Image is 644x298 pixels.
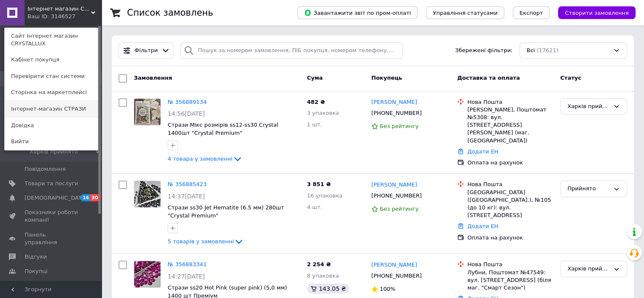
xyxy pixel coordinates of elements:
[380,123,419,129] span: Без рейтингу
[467,98,553,106] div: Нова Пошта
[371,98,417,106] a: [PERSON_NAME]
[467,223,498,229] a: Додати ЕН
[180,42,403,59] input: Пошук за номером замовлення, ПІБ покупця, номером телефону, Email, номером накладної
[527,47,535,55] span: Всі
[380,206,419,212] span: Без рейтингу
[134,261,161,288] a: Фото товару
[467,159,553,167] div: Оплата на рахунок
[371,261,417,269] a: [PERSON_NAME]
[134,181,160,207] img: Фото товару
[168,181,207,187] a: № 356885423
[371,181,417,189] a: [PERSON_NAME]
[567,265,610,273] div: Харків прийнято
[134,261,160,287] img: Фото товару
[28,13,63,20] div: Ваш ID: 3146527
[307,121,322,128] span: 1 шт.
[307,99,325,105] span: 482 ₴
[5,28,98,52] a: Сайт Інтернет магазин CRYSTALLUX
[307,273,339,279] span: 8 упаковка
[433,10,498,16] span: Управління статусами
[168,238,244,245] a: 5 товарів у замовленні
[304,9,411,17] span: Завантажити звіт по пром-оплаті
[457,75,520,81] span: Доставка та оплата
[134,99,160,125] img: Фото товару
[307,75,323,81] span: Cума
[467,234,553,242] div: Оплата на рахунок
[168,238,234,245] span: 5 товарів у замовленні
[560,75,581,81] span: Статус
[25,267,47,275] span: Покупці
[371,75,402,81] span: Покупець
[96,148,99,156] span: 9
[558,6,636,19] button: Створити замовлення
[536,47,558,53] span: (17621)
[371,273,422,279] span: [PHONE_NUMBER]
[25,194,87,202] span: [DEMOGRAPHIC_DATA]
[5,52,98,68] a: Кабінет покупця
[567,184,610,193] div: Прийнято
[168,110,205,117] span: 14:56[DATE]
[467,269,553,292] div: Лубни, Поштомат №47549: вул. [STREET_ADDRESS] (біля маг. "Смарт Сезон")
[307,204,322,210] span: 4 шт.
[5,101,98,117] a: Інтернет-магазин СТРАЗИ
[426,6,504,19] button: Управління статусами
[168,156,232,162] span: 4 товара у замовленні
[467,148,498,155] a: Додати ЕН
[380,286,395,292] span: 100%
[467,181,553,188] div: Нова Пошта
[90,194,100,201] span: 30
[307,181,331,187] span: 3 851 ₴
[307,261,331,267] span: 2 254 ₴
[520,10,543,16] span: Експорт
[513,6,550,19] button: Експорт
[25,165,66,173] span: Повідомлення
[168,122,278,136] a: Стрази Мікс розмірів ss12-ss30 Crystal 1400шт "Crystal Premium"
[134,98,161,125] a: Фото товару
[135,47,158,55] span: Фільтри
[80,194,90,201] span: 16
[25,180,78,187] span: Товари та послуги
[25,209,78,224] span: Показники роботи компанії
[371,110,422,116] span: [PHONE_NUMBER]
[168,99,207,105] a: № 356889134
[5,134,98,150] a: Вийти
[25,231,78,246] span: Панель управління
[467,261,553,268] div: Нова Пошта
[307,192,343,199] span: 16 упаковка
[467,106,553,145] div: [PERSON_NAME], Поштомат №5308: вул. [STREET_ADDRESS][PERSON_NAME] (маг. [GEOGRAPHIC_DATA])
[565,10,629,16] span: Створити замовлення
[5,84,98,100] a: Сторінка на маркетплейсі
[25,253,47,261] span: Відгуки
[134,75,172,81] span: Замовлення
[127,8,213,18] h1: Список замовлень
[307,110,339,116] span: 3 упаковка
[550,9,636,16] a: Створити замовлення
[168,156,243,162] a: 4 товара у замовленні
[455,47,513,55] span: Збережені фільтри:
[168,261,207,267] a: № 356883341
[168,204,284,219] a: Стрази ss30 Jet Hematite (6.5 мм) 280шт "Crystal Premium"
[28,5,91,13] span: Інтернет магазин CRYSTALLUX
[297,6,417,19] button: Завантажити звіт по пром-оплаті
[168,273,205,280] span: 14:27[DATE]
[467,189,553,220] div: [GEOGRAPHIC_DATA] ([GEOGRAPHIC_DATA].), №105 (до 10 кг): вул. [STREET_ADDRESS]
[30,148,78,156] span: Харків прийнято
[5,117,98,134] a: Довідка
[567,102,610,111] div: Харків прийнято
[371,192,422,199] span: [PHONE_NUMBER]
[168,193,205,200] span: 14:37[DATE]
[307,284,349,294] div: 143.05 ₴
[134,181,161,208] a: Фото товару
[5,68,98,84] a: Перевірити стан системи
